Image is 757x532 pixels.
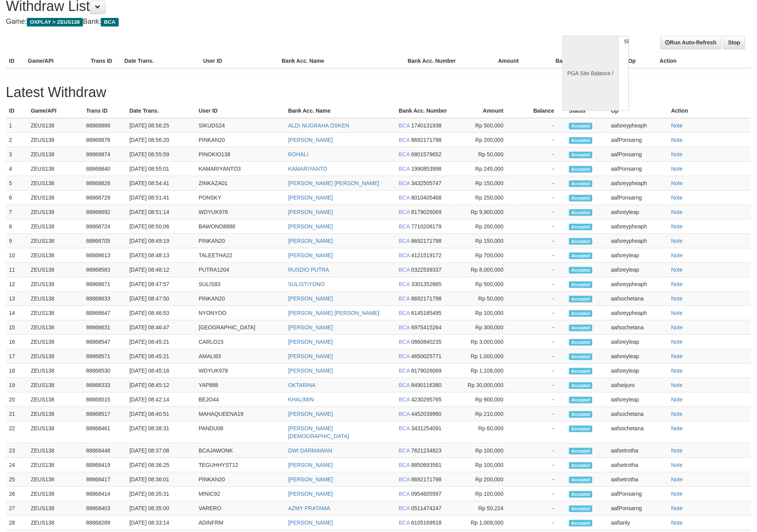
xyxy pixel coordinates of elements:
[404,54,467,68] th: Bank Acc. Number
[569,137,592,144] span: Accepted
[288,281,325,287] a: SULISTIYONO
[6,118,28,133] td: 1
[515,292,566,306] td: -
[28,176,83,191] td: ZEUS138
[126,335,196,349] td: [DATE] 08:45:21
[671,281,683,287] a: Note
[88,54,121,68] th: Trans ID
[288,122,349,129] a: ALDI NUGRAHA OSKEN
[195,320,285,335] td: [GEOGRAPHIC_DATA]
[608,162,668,176] td: aafPonsarng
[28,306,83,320] td: ZEUS138
[195,248,285,263] td: TALEETHA22
[28,292,83,306] td: ZEUS138
[671,295,683,302] a: Note
[411,324,442,331] span: 6975415264
[288,368,333,374] a: [PERSON_NAME]
[126,104,196,118] th: Date Trans.
[671,310,683,316] a: Note
[101,18,118,27] span: BCA
[83,234,126,248] td: 88868705
[399,382,410,388] span: BCA
[515,162,566,176] td: -
[451,133,515,147] td: Rp 200,000
[451,205,515,219] td: Rp 9,900,000
[6,54,25,68] th: ID
[569,152,592,158] span: Accepted
[6,392,28,407] td: 20
[399,353,410,359] span: BCA
[515,205,566,219] td: -
[28,147,83,162] td: ZEUS138
[515,248,566,263] td: -
[288,462,333,468] a: [PERSON_NAME]
[288,476,333,483] a: [PERSON_NAME]
[671,151,683,157] a: Note
[195,306,285,320] td: NYONYOO
[126,364,196,378] td: [DATE] 08:45:16
[279,54,405,68] th: Bank Acc. Name
[28,320,83,335] td: ZEUS138
[396,104,451,118] th: Bank Acc. Number
[569,339,592,346] span: Accepted
[288,310,379,316] a: [PERSON_NAME] [PERSON_NAME]
[83,176,126,191] td: 88868826
[515,320,566,335] td: -
[28,364,83,378] td: ZEUS138
[411,209,442,215] span: 8179026069
[83,147,126,162] td: 88868874
[671,267,683,273] a: Note
[569,195,592,201] span: Accepted
[28,205,83,219] td: ZEUS138
[608,292,668,306] td: aafsochetana
[569,296,592,302] span: Accepted
[83,335,126,349] td: 88868547
[399,368,410,374] span: BCA
[288,267,329,273] a: RUSDIO PUTRA
[411,180,442,186] span: 3432505747
[608,364,668,378] td: aafsreyleap
[515,277,566,292] td: -
[126,349,196,364] td: [DATE] 08:45:21
[6,248,28,263] td: 10
[399,151,410,157] span: BCA
[608,378,668,392] td: aafseijuro
[399,209,410,215] span: BCA
[288,137,333,143] a: [PERSON_NAME]
[195,162,285,176] td: KAMARIYANTO3
[83,133,126,147] td: 88868878
[28,392,83,407] td: ZEUS138
[288,396,314,403] a: KHALIMIN
[6,263,28,277] td: 11
[723,36,745,49] a: Stop
[121,54,200,68] th: Date Trans.
[6,176,28,191] td: 5
[195,263,285,277] td: PUTRA1204
[195,364,285,378] td: WDYUK978
[126,147,196,162] td: [DATE] 08:55:59
[6,234,28,248] td: 9
[399,122,410,129] span: BCA
[411,151,442,157] span: 6801579652
[399,281,410,287] span: BCA
[608,118,668,133] td: aafsreypheaph
[671,223,683,230] a: Note
[569,382,592,389] span: Accepted
[671,447,683,454] a: Note
[411,267,442,273] span: 0322539337
[671,137,683,143] a: Note
[195,219,285,234] td: BAWONO8888
[288,382,316,388] a: OKTARINA
[515,378,566,392] td: -
[285,104,395,118] th: Bank Acc. Name
[608,205,668,219] td: aafsreyleap
[515,234,566,248] td: -
[126,219,196,234] td: [DATE] 08:50:06
[6,364,28,378] td: 18
[451,104,515,118] th: Amount
[83,191,126,205] td: 88868729
[126,292,196,306] td: [DATE] 08:47:50
[411,310,442,316] span: 6145185495
[451,248,515,263] td: Rp 700,000
[569,253,592,259] span: Accepted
